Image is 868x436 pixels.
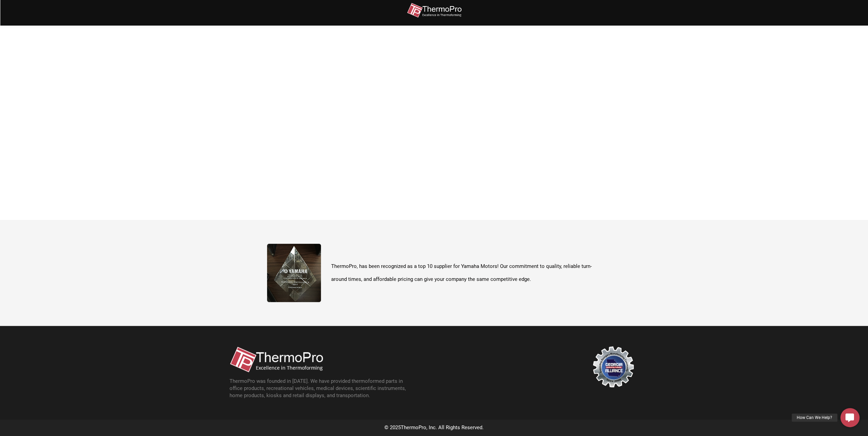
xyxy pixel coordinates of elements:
p: ThermoPro, has been recognized as a top 10 supplier for Yamaha Motors! Our commitment to quality,... [331,260,601,286]
a: How Can We Help? [840,408,859,427]
span: ThermoPro [401,424,426,431]
p: ThermoPro was founded in [DATE]. We have provided thermoformed parts in office products, recreati... [230,378,414,399]
div: © 2025 , Inc. All Rights Reserved. [223,423,646,433]
img: thermopro-logo-non-iso [407,3,461,18]
img: georgia-manufacturing-alliance [593,346,634,387]
img: thermopro-logo-non-iso [230,346,323,373]
div: How Can We Help? [792,414,837,422]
